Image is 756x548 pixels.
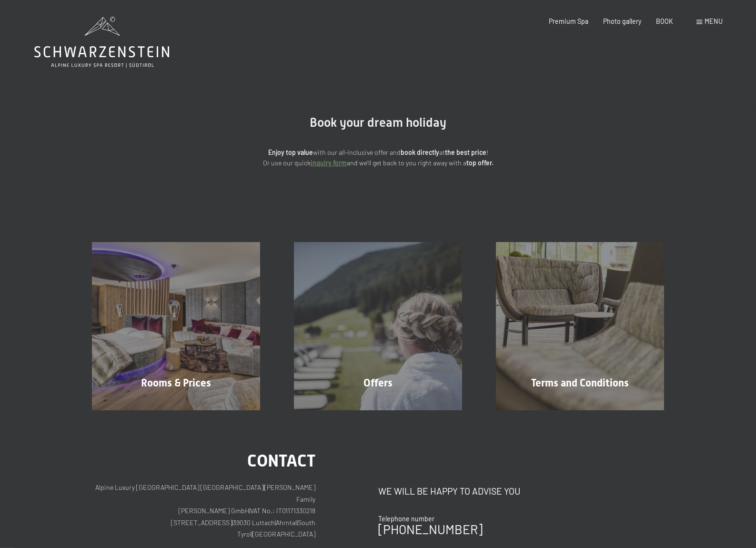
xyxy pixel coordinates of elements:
a: booking Rooms & Prices [75,242,277,410]
a: Photo gallery [603,17,641,25]
font: ! [486,148,488,156]
font: menu [705,17,723,25]
font: | [232,518,233,527]
font: | [263,483,264,491]
font: [PERSON_NAME] Family [264,483,315,503]
font: contact [247,451,315,470]
font: | [275,518,276,527]
font: Ahrntal [276,518,297,527]
font: [STREET_ADDRESS] [171,518,232,527]
font: Book your dream holiday [310,115,446,130]
font: VAT No.: IT01171330218 [250,507,315,515]
font: top offer. [466,159,494,167]
font: | [252,530,252,538]
font: book directly [401,148,439,156]
font: Or use our quick [263,159,311,167]
font: 39030 Luttach [233,518,275,527]
font: Alpine Luxury [GEOGRAPHIC_DATA] [GEOGRAPHIC_DATA] [95,483,263,491]
font: the best price [445,148,486,156]
font: | [249,507,250,515]
font: Terms and Conditions [531,377,629,389]
font: and we'll get back to you right away with a [347,159,466,167]
font: We will be happy to advise you [378,486,521,497]
a: booking Offers [277,242,479,410]
font: Enjoy top value [268,148,313,156]
font: Offers [363,377,393,389]
font: | [297,518,298,527]
a: booking Terms and Conditions [479,242,681,410]
font: at [439,148,445,156]
a: BOOK [656,17,673,25]
font: [PERSON_NAME] GmbH [179,507,249,515]
a: [PHONE_NUMBER] [378,522,483,537]
a: inquiry form [311,159,347,167]
font: Rooms & Prices [141,377,211,389]
a: Premium Spa [549,17,588,25]
font: with our all-inclusive offer and [313,148,401,156]
font: Telephone number [378,515,434,523]
font: [GEOGRAPHIC_DATA] [252,530,315,538]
